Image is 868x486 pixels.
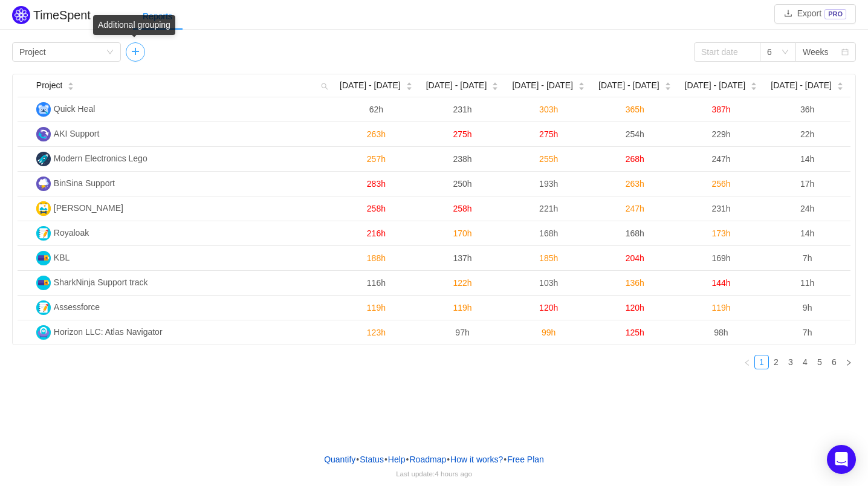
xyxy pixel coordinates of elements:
span: 275h [453,129,471,139]
i: icon: caret-down [751,85,757,89]
span: 221h [539,204,558,213]
button: Free Plan [507,450,545,468]
span: [DATE] - [DATE] [340,79,401,92]
i: icon: caret-up [68,81,74,85]
span: Quick Heal [54,104,95,114]
button: icon: plus [126,42,145,62]
span: [DATE] - [DATE] [771,79,832,92]
span: 99h [542,328,555,337]
img: DP [36,201,51,216]
span: • [384,455,387,464]
span: 257h [367,154,386,164]
i: icon: caret-up [492,81,499,85]
span: [PERSON_NAME] [54,203,123,213]
span: 204h [626,253,644,263]
li: 1 [754,355,769,369]
i: icon: down [106,48,114,57]
span: 136h [626,278,644,288]
span: 229h [711,129,730,139]
a: 2 [769,355,783,369]
span: 250h [453,179,471,189]
div: Sort [664,80,672,89]
span: Project [36,79,63,92]
li: 6 [827,355,841,369]
div: Sort [837,80,844,89]
i: icon: calendar [841,48,849,57]
span: 119h [711,303,730,313]
i: icon: caret-up [751,81,757,85]
span: 9h [803,303,812,313]
i: icon: caret-up [664,81,671,85]
div: Open Intercom Messenger [827,445,856,474]
span: 193h [539,179,558,189]
span: 283h [367,179,386,189]
span: [DATE] - [DATE] [685,79,746,92]
span: 4 hours ago [435,470,472,478]
li: Next Page [841,355,856,369]
img: SS [36,276,51,290]
input: Start date [694,42,760,62]
span: 97h [455,328,469,337]
div: Sort [491,80,499,89]
span: [DATE] - [DATE] [426,79,487,92]
i: icon: caret-down [492,85,499,89]
i: icon: search [316,74,333,97]
img: BS [36,177,51,191]
i: icon: caret-up [406,81,412,85]
i: icon: caret-down [68,85,74,89]
li: 4 [798,355,812,369]
span: 11h [800,278,814,288]
span: 247h [711,154,730,164]
span: 263h [626,179,644,189]
span: SharkNinja Support track [54,277,148,287]
span: • [447,455,450,464]
img: R [36,226,51,241]
span: 365h [626,105,644,114]
span: 17h [800,179,814,189]
span: 168h [539,228,558,238]
a: Help [387,450,406,468]
span: 36h [800,105,814,114]
span: 120h [626,303,644,313]
i: icon: caret-down [837,85,843,89]
span: 125h [626,328,644,337]
i: icon: caret-down [406,85,412,89]
a: 1 [755,355,768,369]
span: Assessforce [54,302,100,312]
span: 231h [453,105,471,114]
i: icon: caret-up [837,81,843,85]
img: QH [36,102,51,117]
a: Quantify [323,450,356,468]
div: Reports [133,3,182,30]
button: icon: downloadExportPRO [774,4,856,24]
a: 5 [813,355,826,369]
span: 98h [714,328,728,337]
span: 123h [367,328,386,337]
li: 5 [812,355,827,369]
i: icon: caret-up [578,81,585,85]
span: • [504,455,507,464]
a: 6 [828,355,841,369]
i: icon: caret-down [578,85,585,89]
span: Last update: [396,470,472,478]
span: 275h [539,129,558,139]
span: 303h [539,105,558,114]
a: Status [359,450,384,468]
span: 169h [711,253,730,263]
span: 62h [369,105,383,114]
li: 2 [769,355,783,369]
i: icon: down [782,48,789,57]
img: K [36,251,51,265]
span: 256h [711,179,730,189]
span: 258h [453,204,471,213]
li: Previous Page [740,355,754,369]
span: 119h [453,303,471,313]
span: 120h [539,303,558,313]
i: icon: caret-down [664,85,671,89]
img: ME [36,152,51,166]
span: Horizon LLC: Atlas Navigator [54,327,163,337]
span: 14h [800,154,814,164]
div: Weeks [803,43,829,61]
div: Sort [67,80,74,89]
span: 137h [453,253,471,263]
